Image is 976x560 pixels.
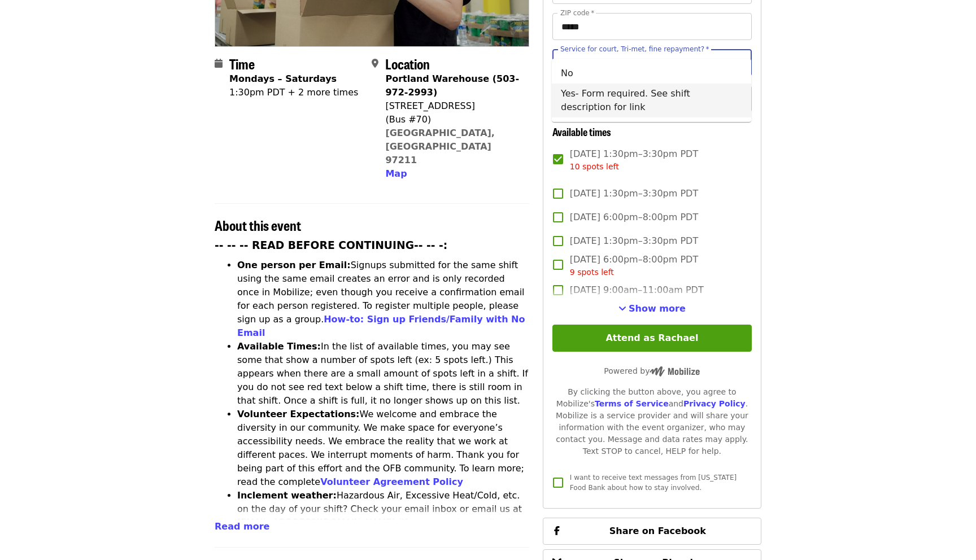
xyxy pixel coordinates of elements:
[552,386,752,457] div: By clicking the button above, you agree to Mobilize's and . Mobilize is a service provider and wi...
[732,55,748,71] button: Close
[552,325,752,352] button: Attend as Rachael
[570,268,614,277] span: 9 spots left
[552,13,752,40] input: ZIP code
[570,234,698,248] span: [DATE] 1:30pm–3:30pm PDT
[385,167,407,181] button: Map
[570,474,737,492] span: I want to receive text messages from [US_STATE] Food Bank about how to stay involved.
[237,408,529,489] li: We welcome and embrace the diversity in our community. We make space for everyone’s accessibility...
[570,253,698,278] span: [DATE] 6:00pm–8:00pm PDT
[385,128,495,165] a: [GEOGRAPHIC_DATA], [GEOGRAPHIC_DATA] 97211
[237,489,529,557] li: Hazardous Air, Excessive Heat/Cold, etc. on the day of your shift? Check your email inbox or emai...
[215,520,269,533] button: Read more
[237,340,529,408] li: In the list of available times, you may see some that show a number of spots left (ex: 5 spots le...
[215,521,269,532] span: Read more
[385,113,520,126] div: (Bus #70)
[552,63,751,84] li: No
[229,73,337,84] strong: Mondays – Saturdays
[215,58,223,69] i: calendar icon
[552,124,611,139] span: Available times
[229,54,255,73] span: Time
[650,366,700,377] img: Powered by Mobilize
[604,366,700,375] span: Powered by
[570,211,698,224] span: [DATE] 6:00pm–8:00pm PDT
[237,259,529,340] li: Signups submitted for the same shift using the same email creates an error and is only recorded o...
[385,168,407,179] span: Map
[237,314,525,338] a: How-to: Sign up Friends/Family with No Email
[570,162,619,171] span: 10 spots left
[237,409,360,419] strong: Volunteer Expectations:
[385,54,430,73] span: Location
[570,187,698,200] span: [DATE] 1:30pm–3:30pm PDT
[560,10,594,16] label: ZIP code
[552,84,751,117] li: Yes- Form required. See shift description for link
[385,73,519,98] strong: Portland Warehouse (503-972-2993)
[560,46,709,53] label: Service for court, Tri-met, fine repayment?
[570,147,698,173] span: [DATE] 1:30pm–3:30pm PDT
[229,86,358,99] div: 1:30pm PDT + 2 more times
[618,302,686,316] button: See more timeslots
[372,58,378,69] i: map-marker-alt icon
[543,518,761,545] button: Share on Facebook
[570,283,704,297] span: [DATE] 9:00am–11:00am PDT
[717,55,733,71] button: Clear
[215,239,447,251] strong: -- -- -- READ BEFORE CONTINUING-- -- -:
[320,476,463,487] a: Volunteer Agreement Policy
[683,399,746,408] a: Privacy Policy
[385,99,520,113] div: [STREET_ADDRESS]
[237,490,337,501] strong: Inclement weather:
[215,215,301,235] span: About this event
[595,399,669,408] a: Terms of Service
[237,260,351,270] strong: One person per Email:
[237,341,321,352] strong: Available Times:
[609,526,706,536] span: Share on Facebook
[629,303,686,314] span: Show more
